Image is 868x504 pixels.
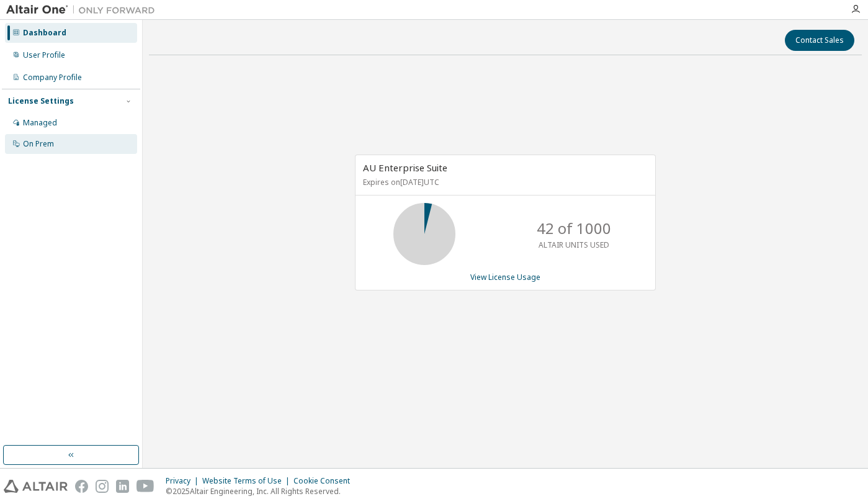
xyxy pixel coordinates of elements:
[23,118,57,128] div: Managed
[785,30,854,51] button: Contact Sales
[75,480,88,493] img: facebook.svg
[363,161,447,174] span: AU Enterprise Suite
[363,177,645,187] p: Expires on [DATE] UTC
[6,4,161,16] img: Altair One
[23,28,66,38] div: Dashboard
[537,218,611,239] p: 42 of 1000
[470,272,540,282] a: View License Usage
[166,476,202,486] div: Privacy
[23,50,65,60] div: User Profile
[96,480,109,493] img: instagram.svg
[293,476,357,486] div: Cookie Consent
[166,486,357,497] p: © 2025 Altair Engineering, Inc. All Rights Reserved.
[116,480,129,493] img: linkedin.svg
[23,73,82,83] div: Company Profile
[23,139,54,149] div: On Prem
[4,480,68,493] img: altair_logo.svg
[8,96,74,106] div: License Settings
[136,480,154,493] img: youtube.svg
[539,240,609,250] p: ALTAIR UNITS USED
[202,476,293,486] div: Website Terms of Use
